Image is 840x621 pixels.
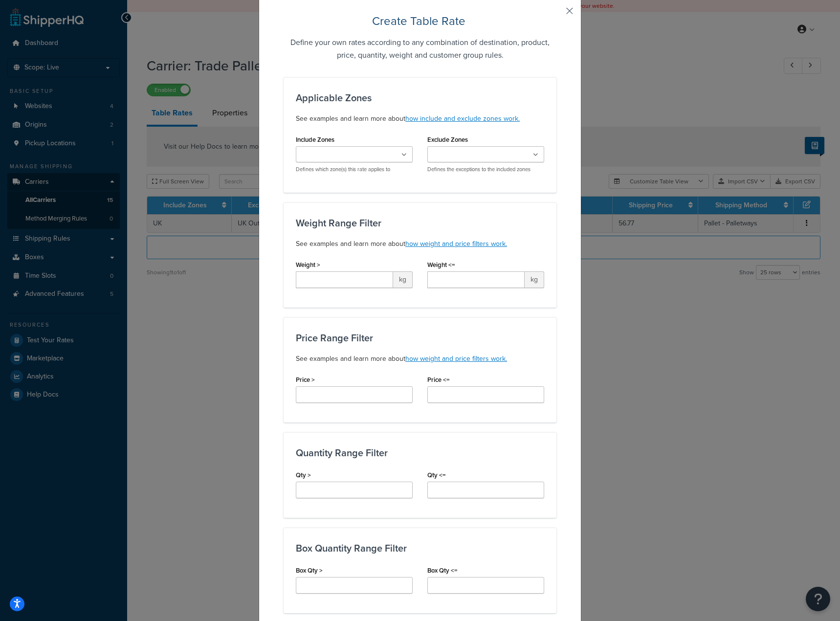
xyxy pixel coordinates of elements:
[296,567,323,574] label: Box Qty >
[405,239,507,249] a: how weight and price filters work.
[427,471,446,479] label: Qty <=
[405,113,520,124] a: how include and exclude zones work.
[296,333,544,343] h3: Price Range Filter
[296,543,544,554] h3: Box Quantity Range Filter
[296,447,544,458] h3: Quantity Range Filter
[296,113,544,125] p: See examples and learn more about
[296,136,334,143] label: Include Zones
[427,136,468,143] label: Exclude Zones
[405,354,507,364] a: how weight and price filters work.
[284,36,556,62] h5: Define your own rates according to any combination of destination, product, price, quantity, weig...
[296,353,544,365] p: See examples and learn more about
[296,166,413,173] p: Defines which zone(s) this rate applies to
[296,92,544,103] h3: Applicable Zones
[296,238,544,250] p: See examples and learn more about
[296,376,315,383] label: Price >
[427,567,458,574] label: Box Qty <=
[427,376,450,383] label: Price <=
[296,218,544,228] h3: Weight Range Filter
[427,261,455,268] label: Weight <=
[427,166,544,173] p: Defines the exceptions to the included zones
[296,471,311,479] label: Qty >
[284,13,556,29] h2: Create Table Rate
[525,271,544,288] span: kg
[296,261,320,268] label: Weight >
[393,271,413,288] span: kg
